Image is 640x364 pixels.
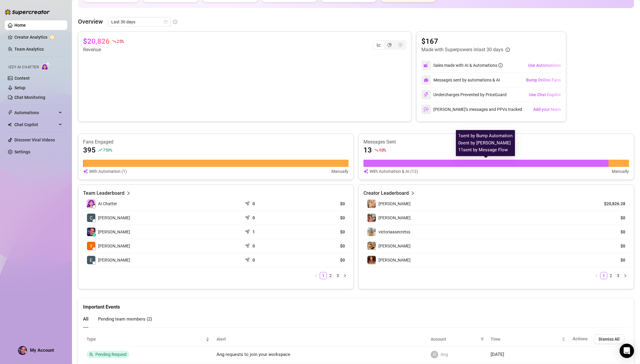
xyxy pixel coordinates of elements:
article: Manually [612,168,629,175]
span: filter [479,335,485,344]
article: $0 [598,257,625,263]
span: All [83,316,88,322]
button: Add your team [533,105,561,114]
a: Discover Viral Videos [14,138,55,142]
button: left [593,272,600,279]
span: [PERSON_NAME] [98,215,130,221]
img: Anthia [367,200,376,208]
span: send [245,228,251,234]
button: Use Chat Copilot [529,90,561,99]
span: [PERSON_NAME] [378,215,411,220]
span: pie-chart [387,43,392,47]
li: 1 [320,272,327,279]
span: 759 % [103,147,112,153]
article: 1 sent by Bump Automation [458,132,513,140]
article: Overview [78,17,103,26]
a: Setup [14,85,25,90]
span: left [595,274,598,277]
img: Jay Richardson [87,228,95,236]
span: fall [112,39,116,43]
article: $0 [299,243,345,249]
span: dollar-circle [398,43,402,47]
span: calendar [164,20,167,24]
img: Youmi Oh [87,242,95,250]
article: 395 [83,145,96,155]
span: fall [374,148,378,152]
article: 0 [253,215,255,221]
img: Celest B [87,214,95,222]
li: 3 [334,272,341,279]
li: Previous Page [593,272,600,279]
span: Actions [573,336,588,342]
img: Chat Copilot [8,123,12,127]
img: svg%3e [424,78,429,82]
span: [PERSON_NAME] [98,257,130,263]
a: 1 [320,272,327,279]
span: filter [480,337,484,341]
span: Use Chat Copilot [529,92,561,97]
article: Creator Leaderboard [363,190,409,197]
article: 13 [363,145,372,155]
article: 0 [253,201,255,207]
span: Bump Online Fans [526,78,561,82]
a: 3 [334,272,341,279]
article: $0 [299,257,345,263]
button: right [622,272,629,279]
div: [PERSON_NAME]’s messages and PPVs tracked [421,105,522,114]
article: 1 [253,229,255,235]
a: Content [14,76,30,81]
li: Next Page [341,272,348,279]
span: line-chart [377,43,381,47]
img: svg%3e [363,168,368,175]
span: Account [431,336,478,342]
li: 1 [600,272,607,279]
span: Pending Request [95,352,127,357]
a: 2 [608,272,614,279]
img: AI Chatter [41,62,50,71]
article: $0 [299,201,345,207]
li: 3 [615,272,622,279]
span: Chat Copilot [14,120,57,129]
span: Use Automations [528,63,561,68]
span: My Account [30,348,54,353]
article: $20,826.28 [598,201,625,207]
div: z [92,233,96,237]
button: Dismiss All [594,334,624,344]
span: [PERSON_NAME] [98,229,130,235]
img: AEdFTp4s-Lax56TAlmkw70poLDBJFuedVRHaV9oPdcUmEA=s96-c [18,346,27,355]
div: Undercharges Prevented by PriceGuard [421,90,507,99]
article: $0 [598,243,625,249]
span: 25 % [117,38,124,44]
img: Eirene Cartujan… [87,256,95,264]
span: left [314,274,318,277]
div: Open Intercom Messenger [620,344,634,358]
article: Fans Engaged [83,139,348,145]
span: send [245,256,251,262]
span: Izzy AI Chatter [8,64,39,70]
span: Add your team [533,107,561,112]
span: send [245,200,251,206]
button: Bump Online Fans [526,75,561,85]
article: Manually [331,168,348,175]
article: With Automation & AI (12) [369,168,418,175]
span: thunderbolt [8,110,13,115]
span: Automations [14,108,57,117]
a: Creator Analytics exclamation-circle [14,32,62,42]
article: 0 [253,243,255,249]
article: Messages Sent [363,139,629,145]
article: $0 [299,229,345,235]
a: Home [14,23,26,28]
span: send [245,242,251,248]
button: Use Automations [528,61,561,70]
a: 3 [615,272,621,279]
article: With Automation (1) [89,168,127,175]
span: Time [491,336,561,342]
span: info-circle [498,63,503,67]
article: 0 sent by [PERSON_NAME] [458,140,513,147]
th: Alert [213,332,427,347]
span: Type [87,336,205,342]
span: rise [98,148,102,152]
span: info-circle [173,20,177,24]
article: $0 [598,229,625,235]
img: svg%3e [423,63,429,68]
